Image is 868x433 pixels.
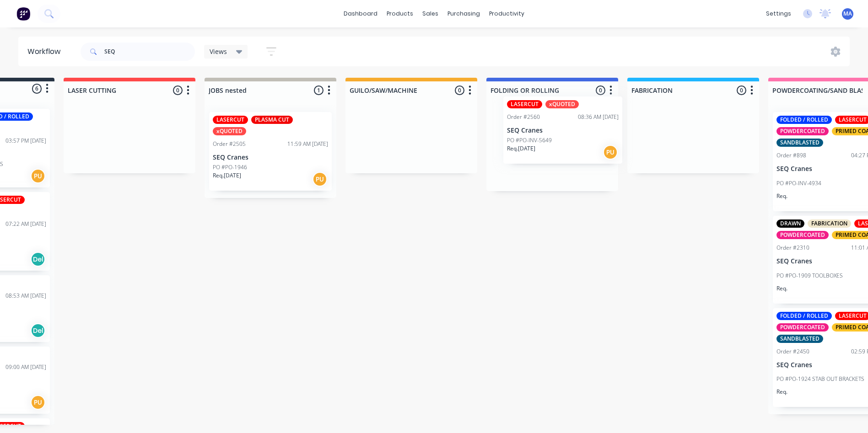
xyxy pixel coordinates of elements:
[443,7,485,21] div: purchasing
[761,7,796,21] div: settings
[382,7,418,21] div: products
[485,7,529,21] div: productivity
[32,84,42,93] span: 6
[16,7,30,21] img: Factory
[737,86,746,95] span: 0
[314,86,323,95] span: 1
[104,43,195,61] input: Search for orders...
[339,7,382,21] a: dashboard
[455,86,464,95] span: 0
[772,86,863,95] input: Enter column name…
[68,86,158,95] input: Enter column name…
[843,10,852,18] span: MA
[631,86,722,95] input: Enter column name…
[27,46,65,57] div: Workflow
[418,7,443,21] div: sales
[350,86,440,95] input: Enter column name…
[596,86,605,95] span: 0
[491,86,581,95] input: Enter column name…
[210,47,227,56] span: Views
[173,86,183,95] span: 0
[209,86,299,95] input: Enter column name…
